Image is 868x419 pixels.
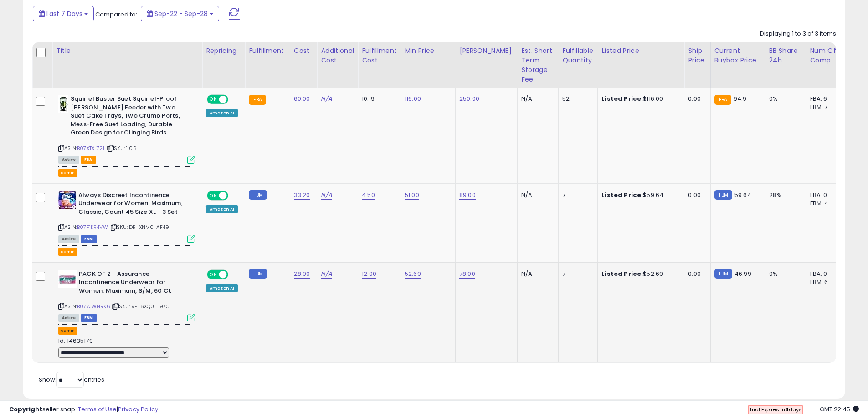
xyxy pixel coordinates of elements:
[249,95,266,105] small: FBA
[810,103,840,111] div: FBM: 7
[769,95,799,103] div: 0%
[362,191,375,200] a: 4.50
[227,271,241,279] span: OFF
[562,191,591,199] div: 7
[734,191,751,199] span: 59.64
[405,46,452,56] div: Min Price
[294,269,310,279] a: 28.90
[58,191,76,209] img: 517F0B1pIDL._SL40_.jpg
[810,191,840,199] div: FBA: 0
[769,46,802,65] div: BB Share 24h.
[58,235,79,243] span: All listings currently available for purchase on Amazon
[601,191,643,199] b: Listed Price:
[249,190,267,200] small: FBM
[459,191,476,200] a: 89.00
[249,269,267,279] small: FBM
[321,191,332,200] a: N/A
[206,109,238,117] div: Amazon AI
[71,95,181,140] b: Squirrel Buster Suet Squirrel-Proof [PERSON_NAME] Feeder with Two Suet Cake Trays, Two Crumb Port...
[734,94,747,103] span: 94.9
[714,46,761,65] div: Current Buybox Price
[810,278,840,286] div: FBM: 6
[81,314,97,322] span: FBM
[521,46,555,84] div: Est. Short Term Storage Fee
[734,269,751,278] span: 46.99
[321,46,354,65] div: Additional Cost
[688,191,703,199] div: 0.00
[112,303,169,310] span: | SKU: VF-6XQ0-T97O
[78,191,189,219] b: Always Discreet Incontinence Underwear for Women, Maximum, Classic, Count 45 Size XL - 3 Set
[601,270,677,278] div: $52.69
[81,156,96,164] span: FBA
[206,46,241,56] div: Repricing
[227,191,241,199] span: OFF
[58,156,79,164] span: All listings currently available for purchase on Amazon
[459,46,514,56] div: [PERSON_NAME]
[321,94,332,103] a: N/A
[459,94,479,103] a: 250.00
[362,46,397,65] div: Fulfillment Cost
[601,46,680,56] div: Listed Price
[294,46,313,56] div: Cost
[294,191,310,200] a: 33.20
[77,303,110,310] a: B077JWNRK6
[95,10,137,19] span: Compared to:
[46,9,82,18] span: Last 7 Days
[79,270,190,298] b: PACK OF 2 - Assurance Incontinence Underwear for Women, Maximum, S/M, 60 Ct
[405,191,419,200] a: 51.00
[58,95,195,162] div: ASIN:
[688,46,706,65] div: Ship Price
[321,269,332,279] a: N/A
[769,191,799,199] div: 28%
[810,46,843,65] div: Num of Comp.
[206,284,238,292] div: Amazon AI
[769,270,799,278] div: 0%
[810,270,840,278] div: FBA: 0
[141,6,219,21] button: Sep-22 - Sep-28
[77,145,105,152] a: B07XTXL72L
[521,95,551,103] div: N/A
[33,6,94,21] button: Last 7 Days
[362,269,376,279] a: 12.00
[688,270,703,278] div: 0.00
[820,405,859,414] span: 2025-10-6 22:45 GMT
[688,95,703,103] div: 0.00
[208,96,219,103] span: ON
[58,248,77,256] button: admin
[81,235,97,243] span: FBM
[58,169,77,177] button: admin
[459,269,475,279] a: 78.00
[208,271,219,279] span: ON
[714,190,732,200] small: FBM
[58,327,77,335] button: admin
[562,95,591,103] div: 52
[601,95,677,103] div: $116.00
[77,223,108,231] a: B07F1KR4VW
[714,269,732,279] small: FBM
[521,270,551,278] div: N/A
[562,270,591,278] div: 7
[521,191,551,199] div: N/A
[78,405,117,414] a: Terms of Use
[154,9,208,18] span: Sep-22 - Sep-28
[362,95,394,103] div: 10.19
[208,191,219,199] span: ON
[601,191,677,199] div: $59.64
[107,145,137,152] span: | SKU: 1106
[749,406,802,413] span: Trial Expires in days
[58,314,79,322] span: All listings currently available for purchase on Amazon
[58,191,195,242] div: ASIN:
[9,405,42,414] strong: Copyright
[249,46,286,56] div: Fulfillment
[294,94,310,103] a: 60.00
[9,405,158,414] div: seller snap | |
[58,270,77,288] img: 11U6i44NXXL._SL40_.jpg
[58,270,195,321] div: ASIN:
[39,375,104,384] span: Show: entries
[405,94,421,103] a: 116.00
[601,269,643,278] b: Listed Price:
[56,46,198,56] div: Title
[785,406,789,413] b: 3
[714,95,731,105] small: FBA
[227,96,241,103] span: OFF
